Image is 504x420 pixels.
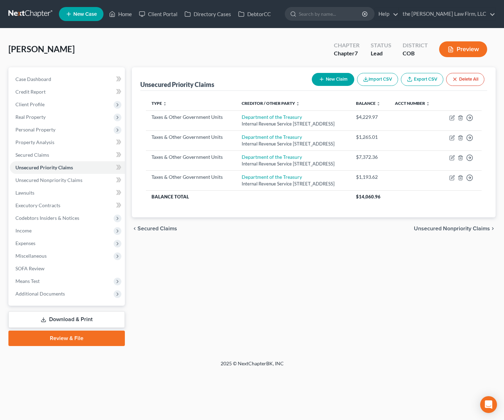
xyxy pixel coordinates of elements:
[15,164,73,170] span: Unsecured Priority Claims
[242,114,302,120] a: Department of the Treasury
[375,8,398,20] a: Help
[242,121,344,127] div: Internal Revenue Service [STREET_ADDRESS]
[401,73,443,86] a: Export CSV
[15,114,46,120] span: Real Property
[235,8,274,20] a: DebtorCC
[371,41,391,49] div: Status
[356,154,384,161] div: $7,372.36
[152,101,167,106] a: Type unfold_more
[371,49,391,57] div: Lead
[8,311,125,328] a: Download & Print
[357,73,398,86] button: Import CSV
[480,396,497,413] div: Open Intercom Messenger
[152,174,230,181] div: Taxes & Other Government Units
[334,41,359,49] div: Chapter
[152,114,230,121] div: Taxes & Other Government Units
[73,12,97,17] span: New Case
[356,101,381,106] a: Balance unfold_more
[140,80,214,89] div: Unsecured Priority Claims
[10,161,125,174] a: Unsecured Priority Claims
[106,8,135,20] a: Home
[439,41,487,57] button: Preview
[15,89,46,95] span: Credit Report
[10,73,125,86] a: Case Dashboard
[299,7,363,20] input: Search by name...
[403,49,428,57] div: COB
[356,134,384,141] div: $1,265.01
[10,149,125,161] a: Secured Claims
[356,194,381,199] span: $14,060.96
[296,102,300,106] i: unfold_more
[10,262,125,275] a: SOFA Review
[152,154,230,161] div: Taxes & Other Government Units
[242,161,344,167] div: Internal Revenue Service [STREET_ADDRESS]
[242,174,302,180] a: Department of the Treasury
[15,228,32,233] span: Income
[15,190,34,196] span: Lawsuits
[15,76,51,82] span: Case Dashboard
[15,127,55,133] span: Personal Property
[8,331,125,346] a: Review & File
[15,202,60,208] span: Executory Contracts
[146,190,350,203] th: Balance Total
[399,8,495,20] a: the [PERSON_NAME] Law Firm, LLC
[334,49,359,57] div: Chapter
[446,73,484,86] button: Delete All
[15,215,79,221] span: Codebtors Insiders & Notices
[376,102,381,106] i: unfold_more
[52,360,452,373] div: 2025 © NextChapterBK, INC
[181,8,235,20] a: Directory Cases
[15,177,82,183] span: Unsecured Nonpriority Claims
[242,141,344,147] div: Internal Revenue Service [STREET_ADDRESS]
[152,134,230,141] div: Taxes & Other Government Units
[15,139,54,145] span: Property Analysis
[355,50,358,56] span: 7
[10,86,125,98] a: Credit Report
[242,154,302,160] a: Department of the Treasury
[10,174,125,187] a: Unsecured Nonpriority Claims
[403,41,428,49] div: District
[10,187,125,199] a: Lawsuits
[15,291,65,297] span: Additional Documents
[15,101,45,107] span: Client Profile
[312,73,354,86] button: New Claim
[242,181,344,187] div: Internal Revenue Service [STREET_ADDRESS]
[132,226,137,231] i: chevron_left
[135,8,181,20] a: Client Portal
[10,199,125,212] a: Executory Contracts
[132,226,177,231] button: chevron_left Secured Claims
[15,152,49,158] span: Secured Claims
[242,101,300,106] a: Creditor / Other Party unfold_more
[15,265,45,271] span: SOFA Review
[137,226,177,231] span: Secured Claims
[414,226,496,231] button: Unsecured Nonpriority Claims chevron_right
[163,102,167,106] i: unfold_more
[242,134,302,140] a: Department of the Treasury
[426,102,430,106] i: unfold_more
[15,278,40,284] span: Means Test
[414,226,490,231] span: Unsecured Nonpriority Claims
[490,226,496,231] i: chevron_right
[10,136,125,149] a: Property Analysis
[395,101,430,106] a: Acct Number unfold_more
[15,253,47,259] span: Miscellaneous
[8,44,75,54] span: [PERSON_NAME]
[356,174,384,181] div: $1,193.62
[15,240,35,246] span: Expenses
[356,114,384,121] div: $4,229.97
